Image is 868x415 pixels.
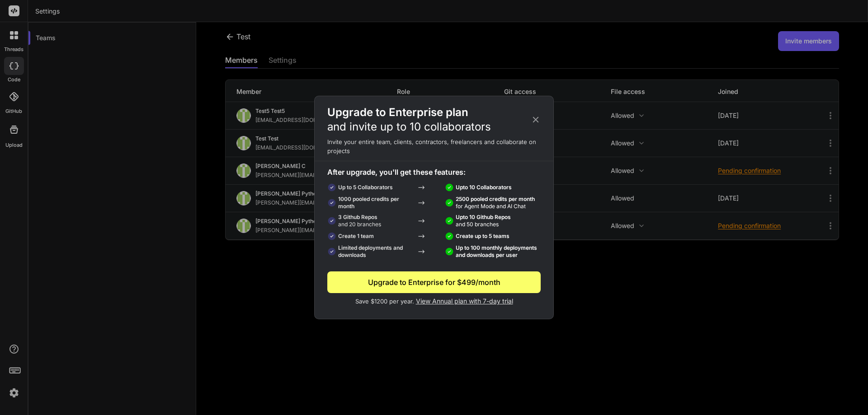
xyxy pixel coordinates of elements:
p: Save $1200 per year. [327,297,541,306]
span: and invite up to 10 collaborators [327,120,491,133]
p: After upgrade, you'll get these features: [327,167,541,177]
div: Upgrade to Enterprise for $499/month [327,277,541,288]
button: Upgrade to Enterprise for $499/month [327,271,541,293]
p: Up to 100 monthly deployments and downloads per user [456,244,541,259]
p: 3 Github Repos [338,214,381,228]
span: for Agent Mode and AI Chat [456,203,526,210]
p: Create 1 team [338,233,374,240]
p: 1000 pooled credits per month [338,196,413,210]
p: Invite your entire team, clients, contractors, freelancers and collaborate on projects [315,138,553,155]
p: 2500 pooled credits per month [456,196,535,210]
span: and 20 branches [338,221,381,228]
p: Upto 10 Collaborators [456,184,512,191]
span: and 50 branches [456,221,499,228]
span: View Annual plan with 7-day trial [416,297,513,305]
h2: Upgrade to Enterprise plan [327,105,491,134]
p: Upto 10 Github Repos [456,214,511,228]
p: Limited deployments and downloads [338,244,413,259]
p: Up to 5 Collaborators [338,184,393,191]
p: Create up to 5 teams [456,233,509,240]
